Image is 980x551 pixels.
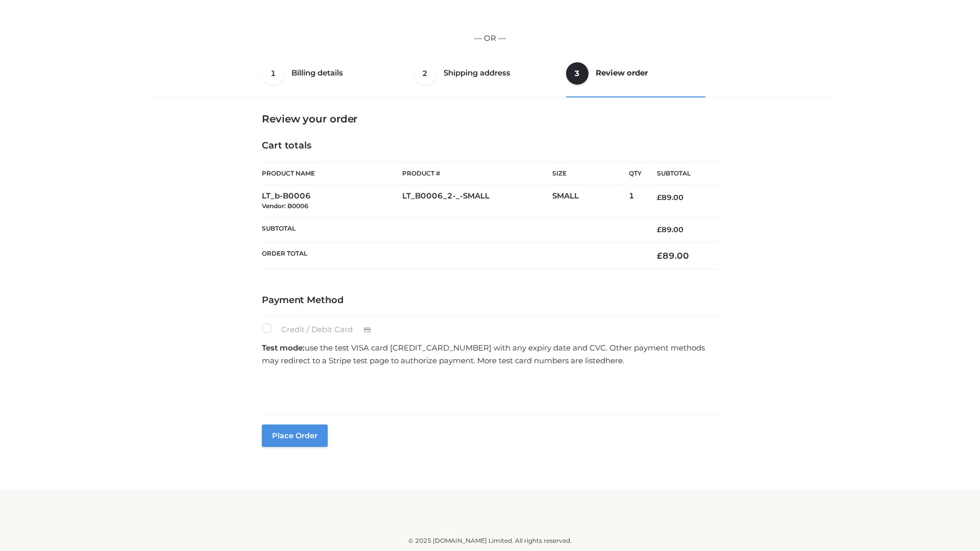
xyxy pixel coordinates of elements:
[605,356,623,365] a: here
[262,185,402,217] td: LT_b-B0006
[552,162,624,185] th: Size
[262,217,642,242] th: Subtotal
[657,193,661,202] span: £
[402,185,552,217] td: LT_B0006_2-_-SMALL
[262,242,642,269] th: Order Total
[642,162,718,185] th: Subtotal
[657,251,663,261] span: £
[262,140,718,152] h4: Cart totals
[260,370,716,408] iframe: Secure payment input frame
[657,193,683,202] bdi: 89.00
[657,251,689,261] bdi: 89.00
[657,225,683,234] bdi: 89.00
[152,32,828,45] p: — OR —
[262,424,328,447] button: Place order
[152,536,828,546] div: © 2025 [DOMAIN_NAME] Limited. All rights reserved.
[262,343,305,353] strong: Test mode:
[262,113,718,125] h3: Review your order
[402,162,552,185] th: Product #
[358,324,377,336] img: Credit / Debit Card
[629,162,642,185] th: Qty
[657,225,661,234] span: £
[262,341,718,367] p: use the test VISA card [CREDIT_CARD_NUMBER] with any expiry date and CVC. Other payment methods m...
[552,185,629,217] td: SMALL
[262,202,308,210] small: Vendor: B0006
[262,162,402,185] th: Product Name
[262,323,382,336] label: Credit / Debit Card
[262,295,718,306] h4: Payment Method
[629,185,642,217] td: 1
